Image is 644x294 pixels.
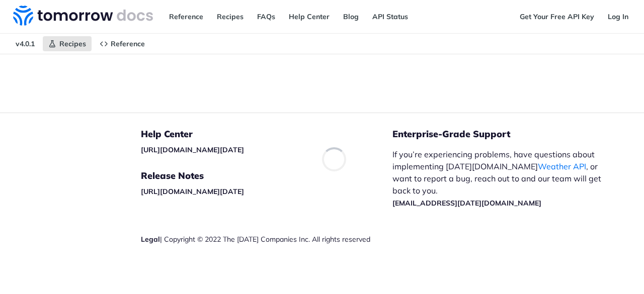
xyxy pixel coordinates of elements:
[602,9,634,24] a: Log In
[538,161,586,171] a: Weather API
[392,148,603,209] p: If you’re experiencing problems, have questions about implementing [DATE][DOMAIN_NAME] , or want ...
[141,170,392,182] h5: Release Notes
[392,199,541,208] a: [EMAIL_ADDRESS][DATE][DOMAIN_NAME]
[141,235,160,244] a: Legal
[13,6,153,26] img: Tomorrow.io Weather API Docs
[164,9,209,24] a: Reference
[43,36,92,51] a: Recipes
[111,39,145,48] span: Reference
[10,36,40,51] span: v4.0.1
[367,9,414,24] a: API Status
[94,36,150,51] a: Reference
[392,128,619,140] h5: Enterprise-Grade Support
[141,128,392,140] h5: Help Center
[141,145,244,154] a: [URL][DOMAIN_NAME][DATE]
[141,234,392,244] div: | Copyright © 2022 The [DATE] Companies Inc. All rights reserved
[338,9,364,24] a: Blog
[59,39,86,48] span: Recipes
[514,9,600,24] a: Get Your Free API Key
[211,9,249,24] a: Recipes
[141,187,244,196] a: [URL][DOMAIN_NAME][DATE]
[252,9,281,24] a: FAQs
[283,9,335,24] a: Help Center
